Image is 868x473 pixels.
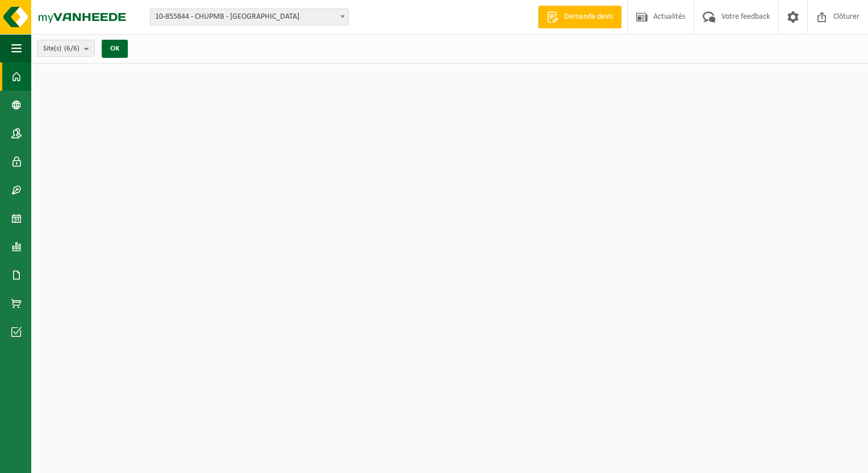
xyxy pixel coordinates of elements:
[102,40,128,58] button: OK
[37,40,95,57] button: Site(s)(6/6)
[538,6,621,28] a: Demande devis
[151,9,348,25] span: 10-855844 - CHUPMB - MONS
[64,45,80,52] count: (6/6)
[561,11,616,23] span: Demande devis
[43,40,80,57] span: Site(s)
[150,9,349,26] span: 10-855844 - CHUPMB - MONS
